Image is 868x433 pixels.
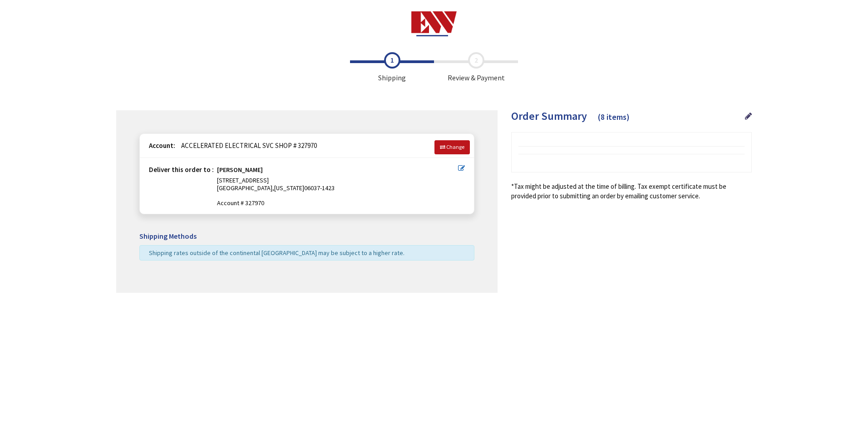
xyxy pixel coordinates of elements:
[149,165,214,174] strong: Deliver this order to :
[149,249,404,257] span: Shipping rates outside of the continental [GEOGRAPHIC_DATA] may be subject to a higher rate.
[411,11,457,36] img: Electrical Wholesalers, Inc.
[274,184,304,192] span: [US_STATE]
[511,182,752,201] : *Tax might be adjusted at the time of billing. Tax exempt certificate must be provided prior to s...
[446,143,464,150] span: Change
[434,52,518,83] span: Review & Payment
[434,140,470,154] a: Change
[177,141,317,150] span: ACCELERATED ELECTRICAL SVC SHOP # 327970
[511,109,587,123] span: Order Summary
[217,176,269,184] span: [STREET_ADDRESS]
[217,199,458,207] span: Account # 327970
[217,166,263,177] strong: [PERSON_NAME]
[139,232,474,241] h5: Shipping Methods
[350,52,434,83] span: Shipping
[598,112,630,122] span: (8 items)
[304,184,335,192] span: 06037-1423
[217,184,274,192] span: [GEOGRAPHIC_DATA],
[149,141,175,150] strong: Account:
